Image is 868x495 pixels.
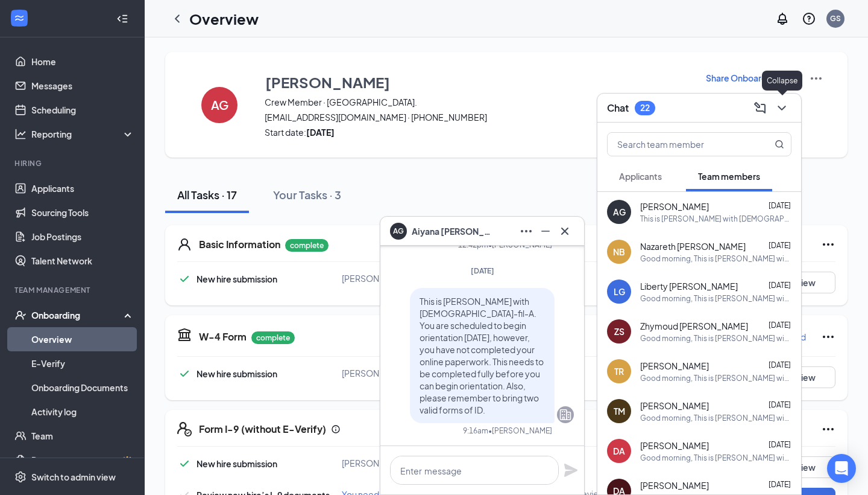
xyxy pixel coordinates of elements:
svg: Analysis [14,128,27,140]
a: Scheduling [31,98,134,122]
h5: W-4 Form [199,330,247,343]
svg: Minimize [538,224,553,238]
a: Talent Network [31,249,134,273]
span: [EMAIL_ADDRESS][DOMAIN_NAME] · [PHONE_NUMBER] [265,111,690,123]
button: Minimize [536,222,555,241]
span: [PERSON_NAME] [640,439,709,452]
span: Applicants [619,171,662,182]
span: [PERSON_NAME] [640,200,709,212]
svg: Notifications [775,11,790,26]
span: New hire submission [197,273,277,284]
span: [DATE] [471,266,494,275]
span: • [PERSON_NAME] [488,426,552,436]
div: Switch to admin view [31,471,116,483]
button: [PERSON_NAME] [265,71,690,93]
svg: UserCheck [14,309,27,321]
svg: Checkmark [177,272,192,286]
span: [PERSON_NAME] completed on [DATE] [342,273,494,284]
a: Overview [31,327,134,351]
span: [PERSON_NAME] [640,400,709,412]
button: View [775,456,835,478]
div: Your Tasks · 3 [273,187,341,202]
svg: ComposeMessage [753,101,767,115]
svg: Collapse [116,13,128,25]
h3: Chat [607,101,629,115]
a: Activity log [31,400,134,424]
svg: ChevronLeft [170,11,184,26]
span: [PERSON_NAME] completed on [DATE] [342,368,494,378]
div: Good morning, This is [PERSON_NAME] with [DEMOGRAPHIC_DATA]-fil-A. Thank you for filling out your... [640,254,791,264]
span: [DATE] [769,281,791,290]
svg: Info [331,424,341,434]
svg: Checkmark [177,456,192,471]
div: Good morning, This is [PERSON_NAME] with [DEMOGRAPHIC_DATA]-fil-A. Thank you for filling out your... [640,453,791,463]
span: [DATE] [769,480,791,489]
div: Team Management [14,285,132,295]
span: [DATE] [769,440,791,449]
span: [DATE] [769,360,791,369]
div: This is [PERSON_NAME] with [DEMOGRAPHIC_DATA]-fil-A. You are scheduled to begin orientation [DATE... [640,214,791,224]
svg: Checkmark [177,366,192,381]
button: Cross [555,222,574,241]
strong: [DATE] [306,127,335,138]
div: Good morning, This is [PERSON_NAME] with [DEMOGRAPHIC_DATA]-fil-A. Thank you for filling out your... [640,333,791,343]
h3: [PERSON_NAME] [265,72,390,92]
span: Team members [698,171,760,182]
div: Reporting [31,128,135,140]
span: [DATE] [769,241,791,250]
img: More Actions [809,71,823,86]
div: Good morning, This is [PERSON_NAME] with [DEMOGRAPHIC_DATA]-fil-A. Thank you for filling out your... [640,293,791,304]
div: DA [613,445,625,457]
span: Nazareth [PERSON_NAME] [640,240,746,252]
svg: Ellipses [821,422,835,436]
svg: FormI9EVerifyIcon [177,422,192,436]
span: [DATE] [769,201,791,210]
div: 22 [640,103,650,113]
span: Liberty [PERSON_NAME] [640,280,738,292]
div: Open Intercom Messenger [827,454,856,483]
button: ComposeMessage [750,98,770,118]
span: Crew Member · [GEOGRAPHIC_DATA]. [265,96,690,108]
div: Onboarding [31,309,124,321]
button: ChevronDown [772,98,791,118]
a: E-Verify [31,351,134,375]
a: Job Postings [31,225,134,249]
a: Applicants [31,176,134,200]
svg: Ellipses [519,224,533,238]
p: complete [285,239,329,252]
div: Collapse [762,71,802,91]
div: 9:16am [463,426,488,436]
button: View [775,366,835,388]
a: Home [31,49,134,74]
div: Good morning, This is [PERSON_NAME] with [DEMOGRAPHIC_DATA]-fil-A. Thank you for filling out your... [640,413,791,423]
span: [DATE] [769,400,791,409]
svg: Ellipses [821,237,835,252]
span: [DATE] [769,321,791,330]
div: Hiring [14,158,132,168]
div: LG [614,286,625,298]
span: New hire submission [197,458,277,469]
div: ZS [614,325,624,337]
h5: Basic Information [199,238,280,251]
div: TR [614,365,624,377]
svg: Cross [558,224,572,238]
div: TM [614,405,625,417]
button: AG [189,71,250,138]
span: Start date: [265,126,690,138]
div: Good morning, This is [PERSON_NAME] with [DEMOGRAPHIC_DATA]-fil-A. Thank you for filling out your... [640,373,791,383]
span: Aiyana [PERSON_NAME] [412,225,496,238]
h1: Overview [189,8,259,29]
svg: ChevronDown [775,101,789,115]
button: View [775,272,835,293]
svg: TaxGovernmentIcon [177,327,192,342]
a: Sourcing Tools [31,200,134,225]
svg: Plane [564,463,578,477]
a: DocumentsCrown [31,448,134,472]
div: NB [613,246,625,258]
a: Onboarding Documents [31,375,134,400]
svg: MagnifyingGlass [775,139,784,149]
span: [PERSON_NAME] [640,360,709,372]
div: GS [830,13,841,24]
